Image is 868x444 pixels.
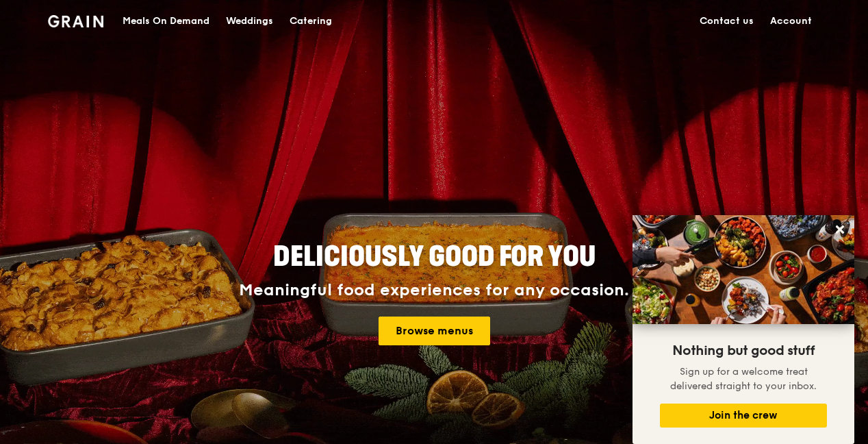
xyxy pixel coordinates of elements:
span: Deliciously good for you [273,241,596,273]
a: Browse menus [379,317,490,345]
span: Sign up for a welcome treat delivered straight to your inbox. [670,366,817,392]
a: Catering [281,1,340,42]
div: Catering [290,1,332,42]
button: Close [829,219,851,241]
div: Meals On Demand [123,1,209,42]
div: Meaningful food experiences for any occasion. [188,281,680,300]
img: DSC07876-Edit02-Large.jpeg [633,215,854,324]
a: Contact us [691,1,762,42]
img: Grain [48,15,103,27]
button: Join the crew [660,404,827,428]
a: Account [762,1,820,42]
span: Nothing but good stuff [672,343,815,359]
a: Weddings [218,1,281,42]
div: Weddings [226,1,273,42]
